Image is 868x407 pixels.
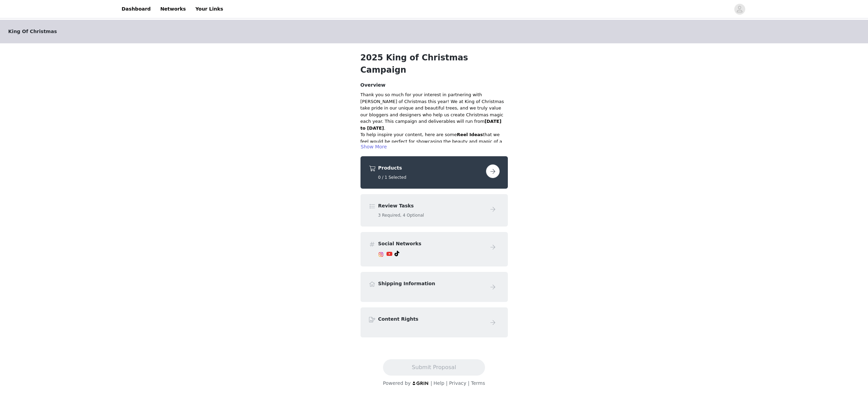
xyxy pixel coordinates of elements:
button: Submit Proposal [383,359,485,376]
h4: Products [378,164,483,172]
strong: Reel Ideas [457,132,483,137]
h1: 2025 King of Christmas Campaign [361,52,508,76]
div: Review Tasks [361,194,508,227]
span: | [468,380,470,386]
div: Content Rights [361,307,508,337]
div: Products [361,156,508,189]
div: Shipping Information [361,272,508,302]
span: | [430,380,432,386]
h4: Content Rights [378,316,483,323]
strong: [DATE] to [DATE] [361,119,502,131]
img: logo [412,381,429,386]
a: Terms [471,380,485,386]
h5: 0 / 1 Selected [378,174,483,180]
a: Your Links [191,1,227,17]
div: Social Networks [361,232,508,266]
h4: Overview [361,82,508,89]
p: Thank you so much for your interest in partnering with [PERSON_NAME] of Christmas this year! We a... [361,91,508,131]
a: Help [433,380,444,386]
span: | [446,380,447,386]
p: To help inspire your content, here are some that we feel would be perfect for showcasing the beau... [361,131,508,151]
span: King Of Christmas [8,28,57,35]
a: Dashboard [118,1,155,17]
a: Privacy [449,380,467,386]
button: Show More [361,143,387,151]
a: Networks [156,1,190,17]
h4: Social Networks [378,240,483,247]
h4: Review Tasks [378,202,483,209]
h5: 3 Required, 4 Optional [378,212,483,218]
div: avatar [736,4,743,15]
span: Powered by [383,380,411,386]
h4: Shipping Information [378,280,483,287]
img: Instagram Icon [378,252,384,257]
